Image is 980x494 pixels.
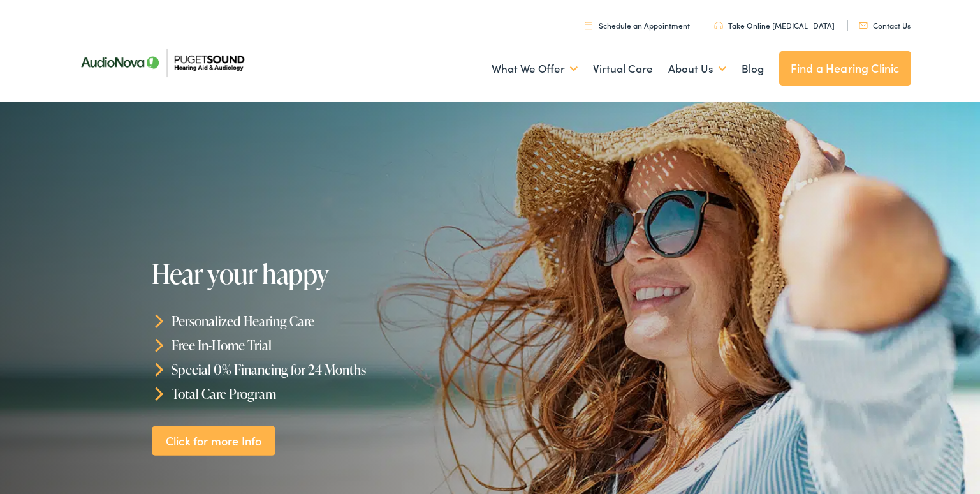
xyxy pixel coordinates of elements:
img: utility icon [714,22,723,29]
li: Free In-Home Trial [152,333,495,357]
a: About Us [668,45,726,93]
li: Total Care Program [152,381,495,405]
a: Contact Us [859,20,911,31]
a: Blog [742,45,764,93]
a: Virtual Care [593,45,653,93]
a: Take Online [MEDICAL_DATA] [714,20,835,31]
a: Schedule an Appointment [585,20,690,31]
img: utility icon [585,21,592,29]
li: Personalized Hearing Care [152,309,495,333]
a: What We Offer [492,45,578,93]
a: Click for more Info [152,426,275,456]
li: Special 0% Financing for 24 Months [152,357,495,382]
h1: Hear your happy [152,259,495,288]
img: utility icon [859,22,868,29]
a: Find a Hearing Clinic [779,51,911,86]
